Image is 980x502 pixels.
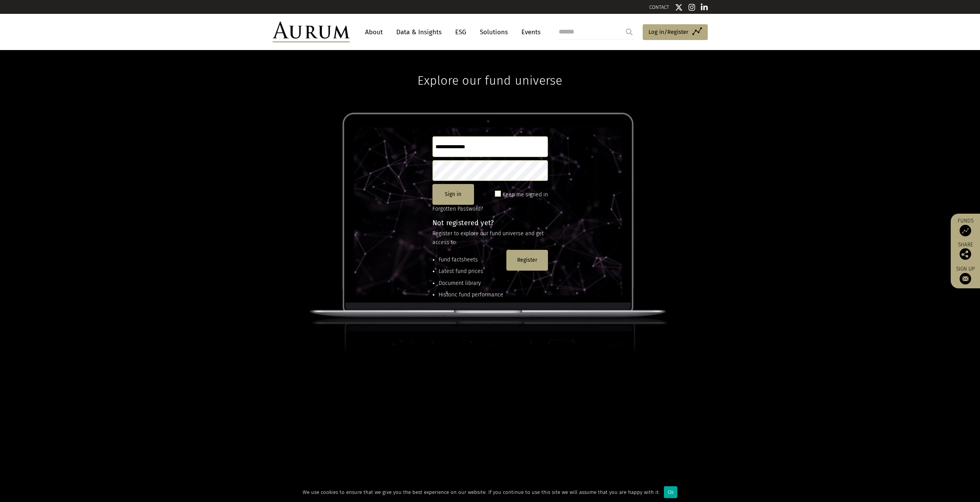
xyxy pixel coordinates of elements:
div: Ok [664,486,677,498]
a: Events [518,25,541,39]
p: Register to explore our fund universe and get access to: [432,229,548,247]
a: Solutions [476,25,512,39]
label: Keep me signed in [503,190,548,199]
img: Linkedin icon [701,3,708,11]
div: Share [955,242,976,260]
img: Instagram icon [689,3,695,11]
button: Register [506,250,548,271]
img: Aurum [273,22,350,42]
h1: Explore our fund universe [417,50,562,88]
input: Submit [622,24,637,40]
img: Access Funds [960,225,971,236]
a: Sign up [955,266,976,284]
span: Log in/Register [648,27,689,37]
li: Document library [439,279,503,288]
li: Latest fund prices [439,267,503,276]
a: Forgotten Password? [432,206,483,212]
a: CONTACT [649,4,669,10]
a: ESG [451,25,470,39]
img: Sign up to our newsletter [960,273,971,284]
button: Sign in [432,184,474,205]
img: Share this post [960,248,971,260]
img: Twitter icon [675,3,683,11]
li: Fund factsheets [439,256,503,264]
a: Funds [955,218,976,236]
li: Historic fund performance [439,291,503,299]
a: Log in/Register [643,24,708,40]
h4: Not registered yet? [432,219,548,226]
a: About [361,25,387,39]
a: Data & Insights [392,25,446,39]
